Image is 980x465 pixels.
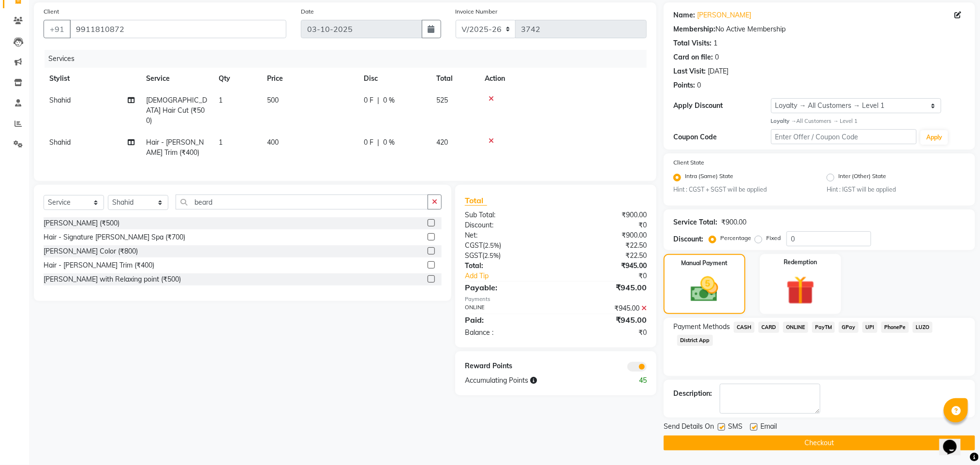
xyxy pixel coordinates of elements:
[484,252,499,259] span: 2.5%
[673,10,695,20] div: Name:
[556,261,654,271] div: ₹945.00
[456,7,498,16] label: Invoice Number
[572,271,654,281] div: ₹0
[358,68,431,90] th: Disc
[267,138,279,147] span: 400
[485,241,499,249] span: 2.5%
[939,426,970,455] iframe: chat widget
[556,303,654,314] div: ₹945.00
[921,130,948,145] button: Apply
[458,210,556,220] div: Sub Total:
[465,251,482,260] span: SGST
[44,274,181,285] div: [PERSON_NAME] with Relaxing point (₹500)
[465,195,487,206] span: Total
[766,234,781,242] label: Fixed
[673,24,965,34] div: No Active Membership
[458,282,556,293] div: Payable:
[176,195,428,210] input: Search or Scan
[267,96,279,105] span: 500
[556,251,654,261] div: ₹22.50
[728,421,742,434] span: SMS
[377,137,379,148] span: |
[777,272,824,308] img: _gift.svg
[261,68,358,90] th: Price
[673,217,717,227] div: Service Total:
[673,132,771,142] div: Coupon Code
[140,68,213,90] th: Service
[771,118,797,124] strong: Loyalty →
[44,20,71,38] button: +91
[44,7,59,16] label: Client
[436,96,448,105] span: 525
[556,230,654,240] div: ₹900.00
[685,172,733,183] label: Intra (Same) State
[720,234,751,242] label: Percentage
[556,328,654,338] div: ₹0
[301,7,314,16] label: Date
[458,220,556,230] div: Discount:
[758,322,779,333] span: CARD
[44,232,185,242] div: Hair - Signature [PERSON_NAME] Spa (₹700)
[364,95,373,105] span: 0 F
[479,68,647,90] th: Action
[682,259,728,268] label: Manual Payment
[458,328,556,338] div: Balance :
[431,68,479,90] th: Total
[771,129,917,144] input: Enter Offer / Coupon Code
[838,172,886,183] label: Inter (Other) State
[715,52,719,62] div: 0
[673,322,730,332] span: Payment Methods
[839,322,859,333] span: GPay
[682,273,727,305] img: _cash.svg
[49,96,71,105] span: Shahid
[783,322,808,333] span: ONLINE
[45,50,654,68] div: Services
[673,38,712,48] div: Total Visits:
[44,68,140,90] th: Stylist
[673,52,713,62] div: Card on file:
[383,95,395,105] span: 0 %
[862,322,877,333] span: UPI
[364,137,373,148] span: 0 F
[734,322,755,333] span: CASH
[913,322,933,333] span: LUZO
[458,271,572,281] a: Add Tip
[219,96,223,105] span: 1
[664,435,975,450] button: Checkout
[673,24,715,34] div: Membership:
[812,322,835,333] span: PayTM
[881,322,909,333] span: PhonePe
[377,95,379,105] span: |
[146,96,207,125] span: [DEMOGRAPHIC_DATA] Hair Cut (₹500)
[465,241,483,250] span: CGST
[673,66,706,76] div: Last Visit:
[44,260,154,270] div: Hair - [PERSON_NAME] Trim (₹400)
[458,251,556,261] div: ( )
[673,158,704,167] label: Client State
[721,217,746,227] div: ₹900.00
[673,389,712,399] div: Description:
[436,138,448,147] span: 420
[383,137,395,148] span: 0 %
[458,314,556,326] div: Paid:
[458,303,556,314] div: ONLINE
[465,295,647,303] div: Payments
[673,80,695,90] div: Points:
[673,234,703,244] div: Discount:
[708,66,728,76] div: [DATE]
[458,230,556,240] div: Net:
[49,138,71,147] span: Shahid
[827,185,965,194] small: Hint : IGST will be applied
[458,361,556,372] div: Reward Points
[556,282,654,293] div: ₹945.00
[458,240,556,251] div: ( )
[458,375,605,386] div: Accumulating Points
[146,138,204,157] span: Hair - [PERSON_NAME] Trim (₹400)
[605,375,654,386] div: 45
[664,421,714,434] span: Send Details On
[760,421,777,434] span: Email
[556,240,654,251] div: ₹22.50
[771,117,965,125] div: All Customers → Level 1
[697,80,701,90] div: 0
[44,246,138,256] div: [PERSON_NAME] Color (₹800)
